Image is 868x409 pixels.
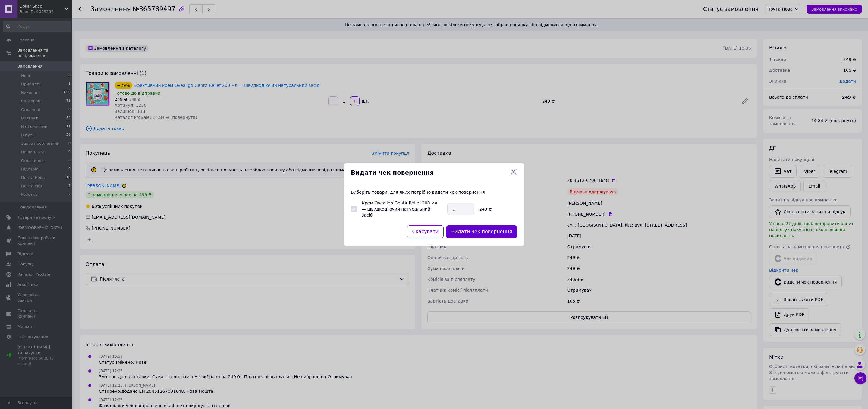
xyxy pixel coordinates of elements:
div: 249 ₴ [477,206,520,212]
button: Скасувати [407,225,444,238]
span: Видати чек повернення [351,168,508,177]
button: Видати чек повернення [446,225,517,238]
label: Крем Oveallgo GentX Relief 200 мл — швидкодіючий натуральний засіб [362,201,437,217]
p: Виберіть товари, для яких потрібно видати чек повернення [351,189,517,195]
